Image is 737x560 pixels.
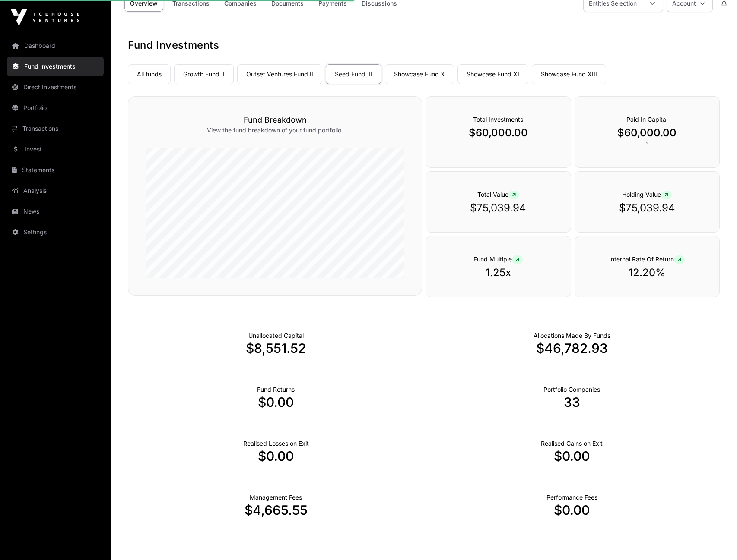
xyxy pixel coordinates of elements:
[532,64,606,84] a: Showcase Fund XIII
[7,36,104,55] a: Dashboard
[694,519,737,560] iframe: Chat Widget
[626,116,667,123] span: Paid In Capital
[146,114,404,126] h3: Fund Breakdown
[424,340,720,356] p: $46,782.93
[243,439,309,448] p: Net Realised on Negative Exits
[443,126,553,140] p: $60,000.00
[146,126,404,135] p: View the fund breakdown of your fund portfolio.
[174,64,234,84] a: Growth Fund II
[237,64,322,84] a: Outset Ventures Fund II
[128,64,171,84] a: All funds
[7,98,104,117] a: Portfolio
[592,266,702,280] p: 12.20%
[10,9,79,26] img: Icehouse Ventures Logo
[128,448,424,464] p: $0.00
[7,160,104,179] a: Statements
[592,126,702,140] p: $60,000.00
[541,439,603,448] p: Net Realised on Positive Exits
[128,394,424,410] p: $0.00
[385,64,454,84] a: Showcase Fund X
[622,191,672,198] span: Holding Value
[609,255,685,263] span: Internal Rate Of Return
[128,340,424,356] p: $8,551.52
[7,140,104,159] a: Invest
[424,502,720,518] p: $0.00
[326,64,381,84] a: Seed Fund III
[7,223,104,242] a: Settings
[7,202,104,221] a: News
[473,255,523,263] span: Fund Multiple
[546,493,597,502] p: Fund Performance Fees (Carry) incurred to date
[543,385,600,394] p: Number of Companies Deployed Into
[575,96,720,168] div: `
[7,119,104,138] a: Transactions
[473,116,523,123] span: Total Investments
[592,201,702,215] p: $75,039.94
[128,38,720,52] h1: Fund Investments
[7,181,104,200] a: Analysis
[248,331,304,340] p: Cash not yet allocated
[7,57,104,76] a: Fund Investments
[457,64,528,84] a: Showcase Fund XI
[128,502,424,518] p: $4,665.55
[443,266,553,280] p: 1.25x
[443,201,553,215] p: $75,039.94
[534,331,610,340] p: Capital Deployed Into Companies
[257,385,295,394] p: Realised Returns from Funds
[424,394,720,410] p: 33
[477,191,519,198] span: Total Value
[250,493,302,502] p: Fund Management Fees incurred to date
[7,78,104,97] a: Direct Investments
[424,448,720,464] p: $0.00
